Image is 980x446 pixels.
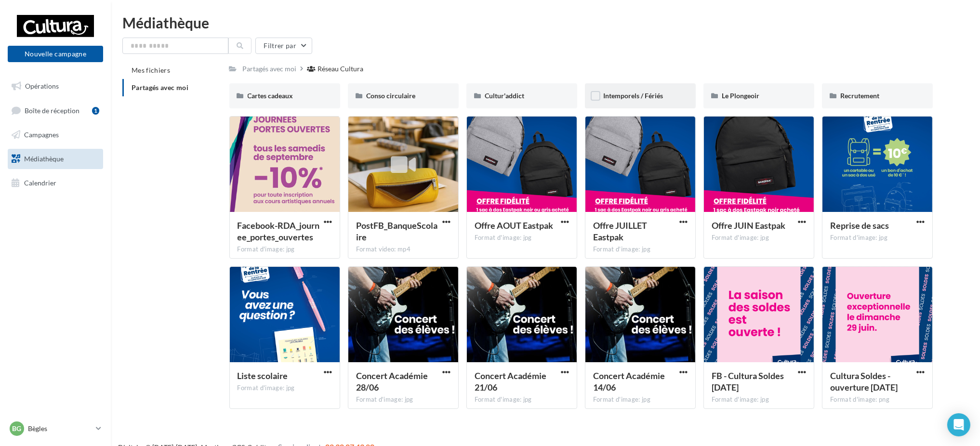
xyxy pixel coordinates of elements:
span: Calendrier [24,178,56,186]
span: Cultur'addict [485,92,524,100]
a: Bg Bègles [8,420,103,438]
button: Nouvelle campagne [8,46,103,62]
a: Boîte de réception1 [6,100,105,121]
span: Médiathèque [24,155,64,163]
div: Format d'image: jpg [356,395,450,404]
div: Format d'image: png [830,395,925,404]
a: Médiathèque [6,149,105,169]
span: Conso circulaire [366,92,415,100]
div: 1 [92,107,99,115]
span: Reprise de sacs [830,220,889,231]
div: Format d'image: jpg [712,234,806,242]
div: Format d'image: jpg [475,395,569,404]
span: Boîte de réception [25,106,79,114]
span: Mes fichiers [132,66,170,74]
div: Format d'image: jpg [475,234,569,242]
span: Campagnes [24,131,59,139]
span: Offre AOUT Eastpak [475,220,553,231]
div: Réseau Cultura [318,64,364,74]
div: Format d'image: jpg [830,234,925,242]
div: Médiathèque [122,15,968,30]
span: Bg [13,424,22,433]
div: Partagés avec moi [243,64,297,74]
span: Facebook-RDA_journee_portes_ouvertes [238,220,320,242]
span: Offre JUIN Eastpak [712,220,785,231]
span: Le Plongeoir [722,92,759,100]
span: Partagés avec moi [132,83,188,92]
span: Concert Académie 21/06 [475,370,546,393]
span: Recrutement [840,92,879,100]
span: Offre JUILLET Eastpak [593,220,647,242]
span: Opérations [25,82,59,90]
span: Cartes cadeaux [248,92,293,100]
div: Format d'image: jpg [238,384,332,393]
div: Format video: mp4 [356,245,450,254]
div: Format d'image: jpg [238,245,332,254]
span: Cultura Soldes - ouverture dimanche [830,370,898,393]
div: Format d'image: jpg [593,395,688,404]
a: Campagnes [6,125,105,145]
p: Bègles [28,424,92,433]
span: Concert Académie 28/06 [356,370,428,393]
a: Opérations [6,76,105,96]
button: Filtrer par [255,38,312,54]
div: Format d'image: jpg [712,395,806,404]
div: Open Intercom Messenger [947,413,970,436]
span: Concert Académie 14/06 [593,370,665,393]
a: Calendrier [6,173,105,193]
span: Intemporels / Fériés [603,92,663,100]
span: PostFB_BanqueScolaire [356,220,437,242]
span: FB - Cultura Soldes juin 2025 [712,370,784,393]
span: Liste scolaire [238,370,288,381]
div: Format d'image: jpg [593,245,688,254]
